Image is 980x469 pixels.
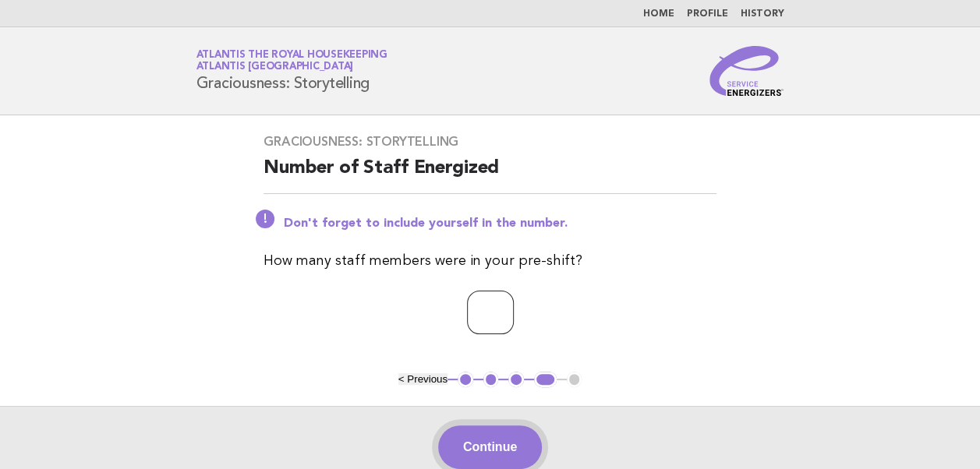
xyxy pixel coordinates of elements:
[483,372,499,387] button: 2
[508,372,524,387] button: 3
[438,425,542,469] button: Continue
[643,9,674,19] a: Home
[196,51,387,91] h1: Graciousness: Storytelling
[264,250,716,272] p: How many staff members were in your pre-shift?
[196,50,387,72] a: Atlantis the Royal HousekeepingAtlantis [GEOGRAPHIC_DATA]
[264,134,716,150] h3: Graciousness: Storytelling
[534,372,557,387] button: 4
[398,373,448,385] button: < Previous
[196,62,354,72] span: Atlantis [GEOGRAPHIC_DATA]
[264,156,716,194] h2: Number of Staff Energized
[741,9,784,19] a: History
[709,46,784,96] img: Service Energizers
[284,216,716,231] p: Don't forget to include yourself in the number.
[458,372,473,387] button: 1
[687,9,728,19] a: Profile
